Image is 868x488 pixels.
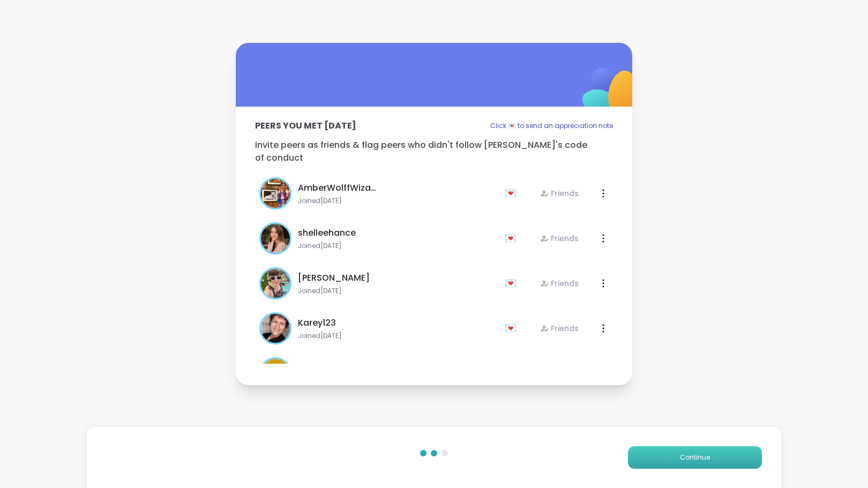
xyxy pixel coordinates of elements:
img: Karey123 [261,314,290,343]
p: Invite peers as friends & flag peers who didn't follow [PERSON_NAME]'s code of conduct [255,139,613,164]
img: Adrienne_QueenOfTheDawn [261,269,290,298]
img: shelleehance [261,224,290,253]
span: Joined [DATE] [298,197,498,205]
div: 💌 [505,185,521,202]
span: Linda22 [298,362,332,374]
span: L [272,362,279,385]
span: shelleehance [298,227,356,239]
div: Friends [540,233,579,244]
div: 💌 [505,275,521,292]
p: Peers you met [DATE] [255,119,356,132]
div: 💌 [505,230,521,247]
div: 💌 [505,320,521,337]
span: Karey123 [298,317,336,329]
span: Continue [680,453,710,462]
img: ShareWell Logomark [557,40,664,147]
span: [PERSON_NAME] [298,272,370,284]
span: AmberWolffWizard [298,182,378,194]
button: Continue [628,446,762,469]
p: Click 💌 to send an appreciation note [490,119,613,132]
span: Joined [DATE] [298,287,498,295]
span: Joined [DATE] [298,332,498,340]
div: Friends [540,278,579,289]
span: Joined [DATE] [298,242,498,250]
div: Friends [540,323,579,334]
div: Friends [540,188,579,199]
img: AmberWolffWizard [261,179,290,208]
